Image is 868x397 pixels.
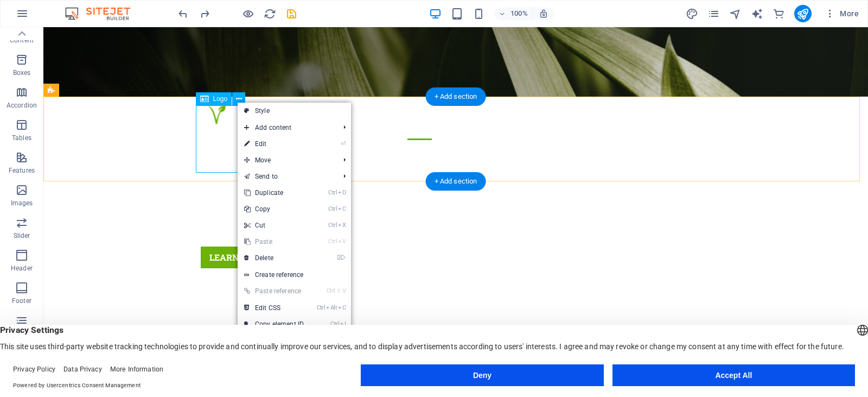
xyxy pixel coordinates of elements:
span: Move [238,152,335,168]
button: Click here to leave preview mode and continue editing [241,7,254,20]
i: Alt [326,304,337,311]
button: commerce [773,7,786,20]
i: Publish [796,8,809,20]
i: D [338,189,346,196]
a: Style [238,103,351,119]
button: navigator [729,7,742,20]
a: CtrlVPaste [238,234,310,250]
p: Boxes [13,68,31,77]
span: Add content [238,119,335,136]
i: On resize automatically adjust zoom level to fit chosen device. [539,9,548,18]
p: Tables [12,134,31,142]
i: C [338,304,346,311]
a: Send to [238,168,335,185]
i: Pages (Ctrl+Alt+S) [707,8,720,20]
span: More [825,8,859,19]
button: undo [176,7,189,20]
i: Redo: Add element (Ctrl+Y, ⌘+Y) [199,8,211,20]
button: 100% [494,7,533,20]
i: C [338,205,346,212]
p: Content [10,36,34,45]
img: Editor Logo [62,7,144,20]
p: Header [11,264,33,273]
div: + Add section [426,172,486,191]
button: More [820,5,863,22]
div: + Add section [426,87,486,106]
p: Images [11,199,33,207]
button: redo [198,7,211,20]
a: CtrlDDuplicate [238,185,310,201]
a: CtrlCCopy [238,201,310,217]
i: ⌦ [337,254,346,261]
button: publish [794,5,812,22]
i: Design (Ctrl+Alt+Y) [686,8,698,20]
i: I [340,320,346,327]
i: Ctrl [317,304,325,311]
i: Commerce [773,8,785,20]
p: Features [9,166,35,175]
a: CtrlAltCEdit CSS [238,300,310,316]
i: V [338,238,346,245]
i: Ctrl [328,222,337,229]
button: reload [263,7,276,20]
a: CtrlICopy element ID [238,316,310,332]
i: Undo: Variant changed: Border (Ctrl+Z) [177,8,189,20]
a: ⏎Edit [238,136,310,152]
button: design [686,7,699,20]
i: ⇧ [336,287,341,294]
i: ⏎ [341,140,346,147]
i: Navigator [729,8,742,20]
a: Create reference [238,267,351,283]
i: X [338,222,346,229]
a: CtrlXCut [238,217,310,234]
i: Ctrl [327,287,335,294]
h6: 100% [510,7,528,20]
i: V [342,287,346,294]
i: Ctrl [328,238,337,245]
i: Ctrl [330,320,339,327]
button: text_generator [751,7,764,20]
i: Ctrl [328,205,337,212]
i: Ctrl [328,189,337,196]
span: Logo [213,96,228,102]
button: pages [707,7,720,20]
p: Accordion [7,101,37,110]
a: ⌦Delete [238,250,310,266]
button: save [285,7,298,20]
p: Footer [12,297,31,305]
i: Save (Ctrl+S) [285,8,298,20]
i: Reload page [264,8,276,20]
a: Ctrl⇧VPaste reference [238,283,310,299]
p: Slider [14,231,30,240]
